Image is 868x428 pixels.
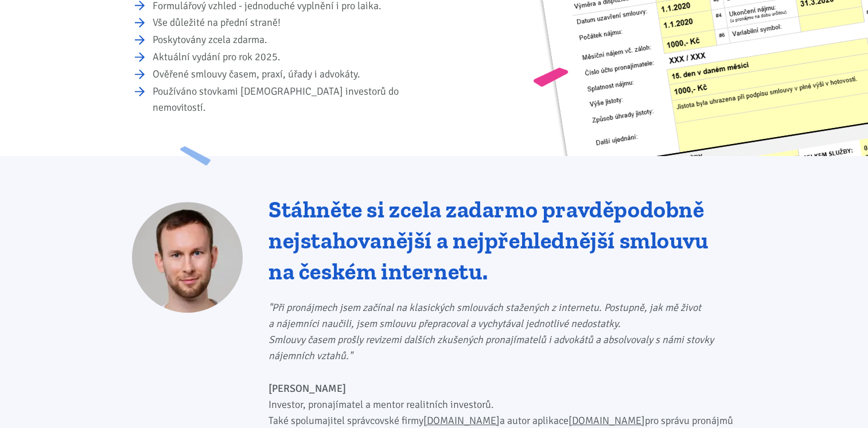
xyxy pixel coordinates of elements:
b: [PERSON_NAME] [268,382,346,395]
li: Vše důležité na přední straně! [153,15,426,31]
li: Aktuální vydání pro rok 2025. [153,49,426,65]
li: Ověřené smlouvy časem, praxí, úřady i advokáty. [153,67,426,83]
li: Používáno stovkami [DEMOGRAPHIC_DATA] investorů do nemovitostí. [153,84,426,116]
img: Tomáš Kučera [132,202,243,313]
h2: Stáhněte si zcela zadarmo pravděpodobně nejstahovanější a nejpřehlednější smlouvu na českém inter... [268,194,736,287]
li: Poskytovány zcela zdarma. [153,32,426,48]
a: [DOMAIN_NAME] [569,414,645,427]
a: [DOMAIN_NAME] [423,414,500,427]
i: "Při pronájmech jsem začínal na klasických smlouvách stažených z internetu. Postupně, jak mě živo... [268,301,714,362]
